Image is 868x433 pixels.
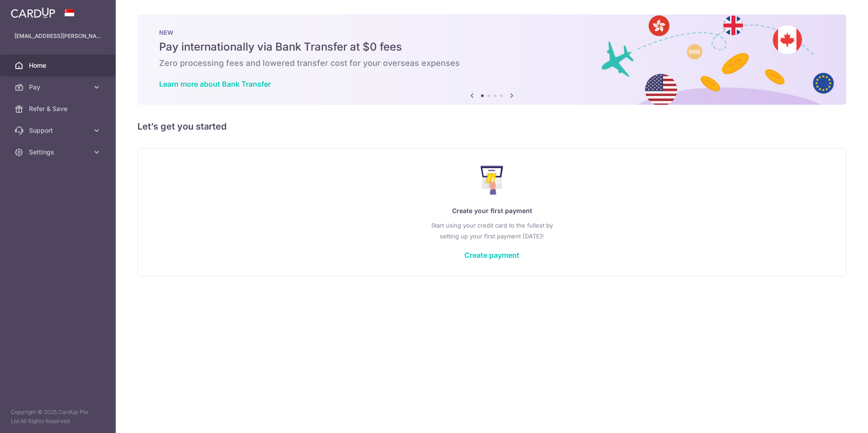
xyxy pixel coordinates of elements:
[464,251,519,260] a: Create payment
[29,148,89,157] span: Settings
[137,119,846,134] h5: Let’s get you started
[481,166,504,195] img: Make Payment
[29,104,89,113] span: Refer & Save
[11,7,55,18] img: CardUp
[29,61,89,70] span: Home
[159,29,825,36] p: NEW
[137,14,846,105] img: Bank transfer banner
[159,40,825,54] h5: Pay internationally via Bank Transfer at $0 fees
[29,126,89,135] span: Support
[14,32,101,41] p: [EMAIL_ADDRESS][PERSON_NAME][DOMAIN_NAME]
[156,205,828,216] p: Create your first payment
[159,58,825,69] h6: Zero processing fees and lowered transfer cost for your overseas expenses
[156,220,828,242] p: Start using your credit card to the fullest by setting up your first payment [DATE]!
[29,83,89,92] span: Pay
[159,79,271,88] a: Learn more about Bank Transfer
